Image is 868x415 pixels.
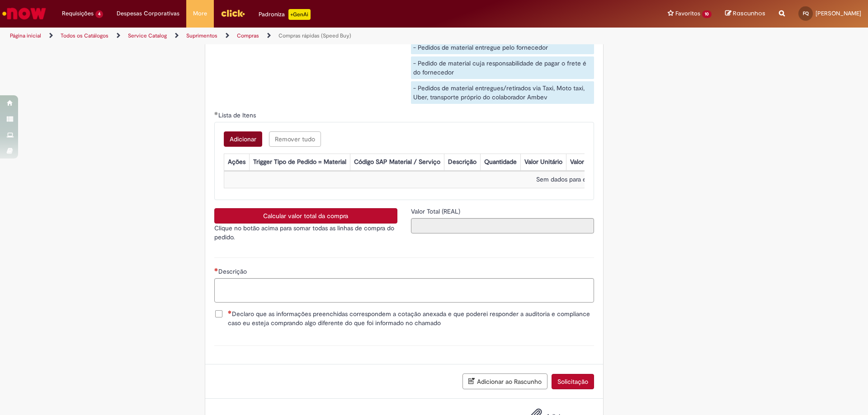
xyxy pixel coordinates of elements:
[444,154,480,171] th: Descrição
[411,81,594,104] div: - Pedidos de material entregues/retirados via Taxi, Moto taxi, Uber, transporte próprio do colabo...
[62,9,94,18] span: Requisições
[61,32,108,39] a: Todos os Catálogos
[221,6,245,20] img: click_logo_yellow_360x200.png
[218,267,249,275] span: Descrição
[278,32,351,39] a: Compras rápidas (Speed Buy)
[214,278,594,303] textarea: Descrição
[128,32,167,39] a: Service Catalog
[462,373,547,389] button: Adicionar ao Rascunho
[350,154,444,171] th: Código SAP Material / Serviço
[803,10,809,16] span: FQ
[214,268,218,271] span: Necessários
[411,218,594,233] input: Valor Total (REAL)
[566,154,624,171] th: Valor Total Moeda
[1,5,47,23] img: ServiceNow
[95,10,103,18] span: 4
[214,112,218,115] span: Obrigatório Preenchido
[237,32,259,39] a: Compras
[816,9,861,17] span: [PERSON_NAME]
[733,9,765,18] span: Rascunhos
[7,28,572,44] ul: Trilhas de página
[214,208,397,224] button: Calcular valor total da compra
[193,9,207,18] span: More
[117,9,179,18] span: Despesas Corporativas
[249,154,350,171] th: Trigger Tipo de Pedido = Material
[411,207,462,216] label: Somente leitura - Valor Total (REAL)
[214,224,397,242] p: Clique no botão acima para somar todas as linhas de compra do pedido.
[228,310,232,314] span: Necessários
[480,154,520,171] th: Quantidade
[520,154,566,171] th: Valor Unitário
[186,32,217,39] a: Suprimentos
[675,9,700,18] span: Favoritos
[552,374,594,389] button: Solicitação
[411,56,594,79] div: - Pedido de material cuja responsabilidade de pagar o frete é do fornecedor
[702,10,712,18] span: 10
[224,154,249,171] th: Ações
[224,131,262,147] button: Add a row for Lista de Itens
[218,111,258,119] span: Lista de Itens
[725,9,765,18] a: Rascunhos
[228,309,594,327] span: Declaro que as informações preenchidas correspondem a cotação anexada e que poderei responder a a...
[10,32,41,39] a: Página inicial
[411,41,594,54] div: - Pedidos de material entregue pelo fornecedor
[288,9,311,20] p: +GenAi
[259,9,311,20] div: Padroniza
